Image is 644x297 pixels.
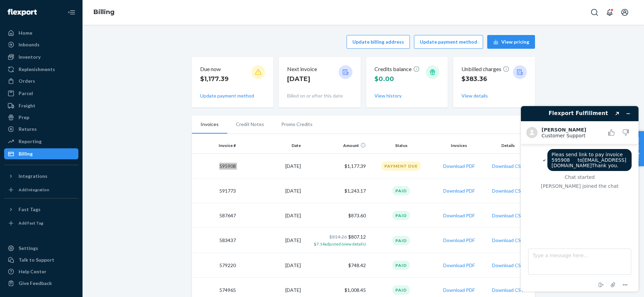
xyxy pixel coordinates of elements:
div: Parcel [19,90,33,97]
button: Download PDF [443,187,475,194]
td: [DATE] [239,253,304,278]
div: Inbounds [19,41,40,48]
td: 583437 [192,228,239,253]
li: Credit Notes [227,116,273,133]
ol: breadcrumbs [88,2,120,22]
a: Billing [94,8,114,16]
td: $748.42 [304,253,369,278]
p: Credits balance [374,65,420,73]
button: Open Search Box [588,5,601,19]
li: Invoices [192,116,227,134]
p: $1,177.39 [200,75,229,83]
span: $814.26 [329,234,347,240]
p: Billed on or after this date [287,92,352,99]
button: View details [461,92,488,99]
div: Paid [392,211,410,220]
div: Billing [19,150,33,157]
td: [DATE] [239,203,304,228]
th: Date [239,137,304,154]
button: Download PDF [443,262,475,269]
button: Open account menu [618,5,632,19]
th: Invoice # [192,137,239,154]
button: Download CSV [492,163,524,170]
td: [DATE] [239,154,304,179]
div: Add Integration [19,187,49,193]
td: 587647 [192,203,239,228]
button: Download PDF [443,287,475,294]
button: Download CSV [492,187,524,194]
button: Download PDF [443,212,475,219]
a: Home [4,27,78,38]
p: $383.36 [461,75,510,83]
a: Help Center [4,266,78,277]
a: Add Fast Tag [4,218,78,229]
div: Give Feedback [19,280,52,287]
td: $1,243.17 [304,179,369,203]
div: Integrations [19,173,47,180]
td: [DATE] [239,228,304,253]
div: Prep [19,114,29,121]
p: Unbilled charges [461,65,510,73]
button: Open notifications [603,5,616,19]
button: Update payment method [200,92,254,99]
td: $1,177.39 [304,154,369,179]
a: Freight [4,100,78,111]
div: Paid [392,261,410,270]
a: Prep [4,112,78,123]
th: Amount [304,137,369,154]
button: Update billing address [347,35,410,49]
a: Returns [4,124,78,135]
button: Download CSV [492,212,524,219]
div: Reporting [19,138,42,145]
button: View history [374,92,402,99]
p: Due now [200,65,229,73]
a: Inventory [4,52,78,62]
a: Orders [4,76,78,87]
button: Integrations [4,171,78,182]
span: $0.00 [374,75,394,83]
th: Details [484,137,535,154]
a: Billing [4,148,78,159]
button: View pricing [487,35,535,49]
div: Home [19,30,32,36]
div: Payment Due [381,161,421,171]
a: Inbounds [4,39,78,50]
button: Talk to Support [4,254,78,265]
div: Add Fast Tag [19,220,43,226]
td: 595908 [192,154,239,179]
th: Invoices [434,137,484,154]
td: 591773 [192,179,239,203]
div: Inventory [19,54,41,60]
li: Promo Credits [273,116,321,133]
div: Help Center [19,268,46,275]
th: Status [369,137,434,154]
a: Replenishments [4,64,78,75]
div: Replenishments [19,66,55,73]
span: $7.14 adjusted (view details) [314,241,366,247]
a: Reporting [4,136,78,147]
button: Download PDF [443,163,475,170]
div: Settings [19,245,38,252]
td: 579220 [192,253,239,278]
button: Download CSV [492,287,524,294]
div: Returns [19,126,37,133]
td: $873.60 [304,203,369,228]
div: Paid [392,236,410,245]
div: Paid [392,186,410,195]
p: [DATE] [287,75,317,83]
